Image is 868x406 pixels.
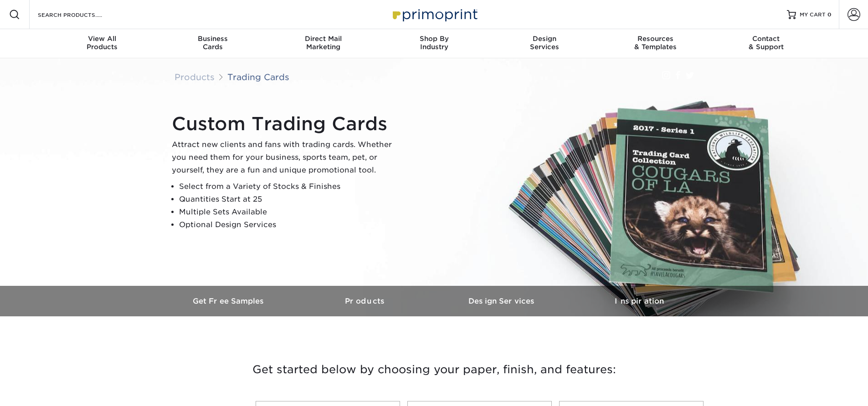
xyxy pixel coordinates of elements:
a: Resources& Templates [600,29,711,58]
a: Contact& Support [711,29,822,58]
span: Business [157,35,268,43]
input: SEARCH PRODUCTS..... [37,9,126,20]
a: Products [175,72,215,82]
span: 0 [827,11,832,18]
li: Optional Design Services [179,218,400,231]
a: Inspiration [571,286,708,316]
a: Shop ByIndustry [379,29,489,58]
a: Direct MailMarketing [268,29,379,58]
h3: Get Free Samples [161,297,298,305]
a: Trading Cards [227,72,289,82]
h3: Inspiration [571,297,708,305]
span: Contact [711,35,822,43]
div: Industry [379,35,489,51]
a: DesignServices [489,29,600,58]
div: & Support [711,35,822,51]
div: & Templates [600,35,711,51]
h3: Get started below by choosing your paper, finish, and features: [168,349,701,390]
div: Services [489,35,600,51]
h1: Custom Trading Cards [172,113,400,135]
h3: Products [298,297,434,305]
img: Primoprint [389,5,480,24]
a: Products [298,286,434,316]
p: Attract new clients and fans with trading cards. Whether you need them for your business, sports ... [172,138,400,177]
h3: Design Services [434,297,571,305]
div: Cards [157,35,268,51]
span: View All [47,35,158,43]
a: View AllProducts [47,29,158,58]
li: Multiple Sets Available [179,206,400,218]
li: Select from a Variety of Stocks & Finishes [179,180,400,193]
span: Shop By [379,35,489,43]
div: Products [47,35,158,51]
a: BusinessCards [157,29,268,58]
a: Get Free Samples [161,286,298,316]
div: Marketing [268,35,379,51]
li: Quantities Start at 25 [179,193,400,206]
span: MY CART [800,11,826,19]
span: Design [489,35,600,43]
a: Design Services [434,286,571,316]
span: Resources [600,35,711,43]
span: Direct Mail [268,35,379,43]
